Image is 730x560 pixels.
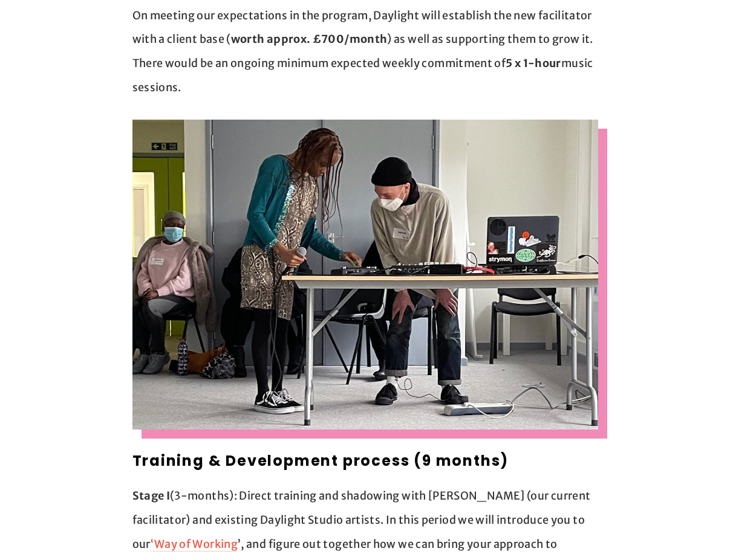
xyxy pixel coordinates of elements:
p: On meeting our expectations in the program, Daylight will establish the new facilitator with a cl... [132,4,598,99]
strong: Training & Development process (9 months) [132,451,509,471]
strong: Stage I [132,489,171,503]
a: ‘Way of Working [151,537,238,552]
strong: 5 x 1-hour [506,56,561,70]
strong: worth approx. £700/month [231,32,388,46]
